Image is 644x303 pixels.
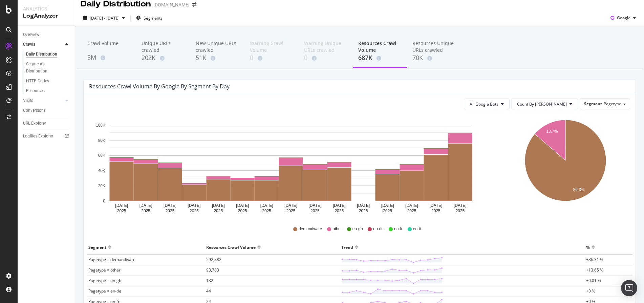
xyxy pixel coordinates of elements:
span: Pagetype = en-gb [88,278,121,283]
span: Segment [584,101,602,107]
text: [DATE] [139,203,152,208]
div: 202K [142,53,185,62]
span: Pagetype [604,101,621,107]
div: URL Explorer [23,120,46,127]
a: Visits [23,97,63,104]
text: [DATE] [212,203,225,208]
div: LogAnalyzer [23,12,69,20]
text: [DATE] [357,203,370,208]
span: 132 [206,278,213,283]
div: Open Intercom Messenger [621,280,637,296]
a: Resources [26,87,70,94]
svg: A chart. [89,115,492,216]
text: 2025 [190,209,199,213]
div: Warning Crawl Volume [250,40,293,53]
span: Count By Day [517,101,567,107]
span: Segments [144,15,163,21]
div: Conversions [23,107,46,114]
text: 80K [98,138,105,143]
text: [DATE] [405,203,418,208]
text: 2025 [238,209,247,213]
text: [DATE] [236,203,249,208]
span: Pagetype = demandware [88,257,135,262]
span: Google [617,15,630,21]
text: 2025 [262,209,271,213]
span: Pagetype = en-de [88,288,121,294]
span: +86.31 % [586,257,603,262]
text: 2025 [335,209,344,213]
text: 100K [96,123,105,128]
text: [DATE] [284,203,297,208]
div: % [586,242,590,253]
a: Daily Distribution [26,51,70,58]
button: Count By [PERSON_NAME] [511,99,578,109]
div: Warning Unique URLs crawled [304,40,347,53]
span: en-de [373,226,384,232]
text: 2025 [141,209,150,213]
span: en-gb [352,226,363,232]
div: Daily Distribution [26,51,57,58]
text: [DATE] [333,203,346,208]
div: Visits [23,97,33,104]
text: 2025 [214,209,223,213]
span: 44 [206,288,211,294]
div: Trend [341,242,353,253]
text: 2025 [286,209,296,213]
div: Logfiles Explorer [23,133,53,140]
div: Segment [88,242,106,253]
div: [DOMAIN_NAME] [153,1,190,8]
text: [DATE] [115,203,128,208]
text: 2025 [166,209,175,213]
a: Overview [23,31,70,38]
text: 2025 [455,209,465,213]
div: HTTP Codes [26,78,49,85]
span: 592,882 [206,257,221,262]
text: 2025 [359,209,368,213]
text: 2025 [117,209,126,213]
text: 40K [98,168,105,173]
div: Crawl Volume [87,40,131,53]
text: 60K [98,153,105,158]
span: All Google Bots [470,101,498,107]
text: 2025 [407,209,416,213]
text: 20K [98,183,105,188]
div: Analytics [23,5,69,12]
span: other [332,226,342,232]
span: 93,783 [206,267,219,273]
button: Segments [133,13,165,23]
text: 13.7% [546,129,558,134]
text: 2025 [310,209,320,213]
div: 0 [304,53,347,62]
text: [DATE] [381,203,394,208]
text: [DATE] [454,203,467,208]
div: Unique URLs crawled [142,40,185,53]
a: Crawls [23,41,63,48]
text: [DATE] [260,203,273,208]
span: +0.01 % [586,278,601,283]
a: Logfiles Explorer [23,133,70,140]
span: +13.65 % [586,267,603,273]
text: [DATE] [309,203,322,208]
div: Resources Crawl Volume [206,242,256,253]
div: Resources [26,87,45,94]
div: 3M [87,53,131,62]
text: 0 [103,199,105,203]
div: Segments Distribution [26,61,64,75]
span: Pagetype = other [88,267,121,273]
text: 2025 [431,209,441,213]
text: 2025 [383,209,392,213]
a: Conversions [23,107,70,114]
a: URL Explorer [23,120,70,127]
div: Overview [23,31,39,38]
div: Crawls [23,41,35,48]
div: A chart. [502,115,629,216]
button: [DATE] - [DATE] [81,13,128,23]
button: All Google Bots [464,99,510,109]
text: [DATE] [430,203,443,208]
text: [DATE] [188,203,201,208]
div: arrow-right-arrow-left [192,2,196,7]
text: [DATE] [164,203,176,208]
a: HTTP Codes [26,78,70,85]
div: Resources Crawl Volume [358,40,402,53]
